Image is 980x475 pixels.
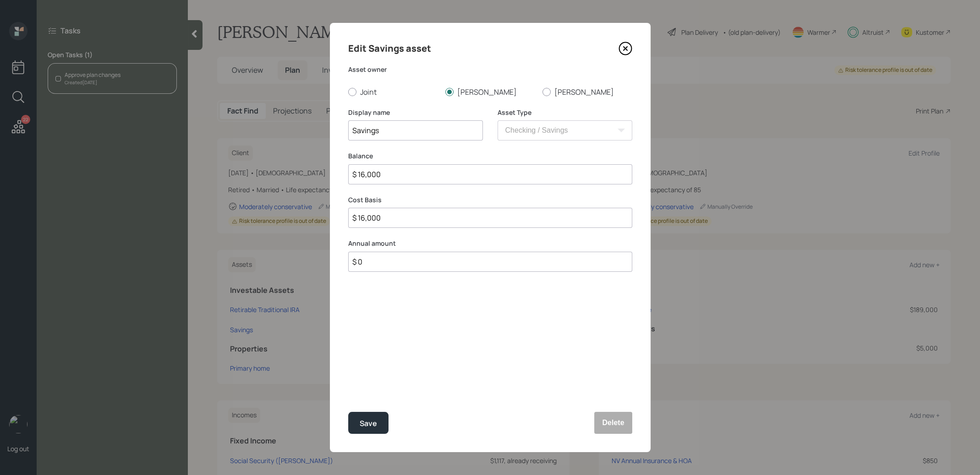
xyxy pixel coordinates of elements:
[348,108,483,117] label: Display name
[348,41,431,56] h4: Edit Savings asset
[360,417,377,430] div: Save
[498,108,632,117] label: Asset Type
[348,151,632,161] label: Balance
[348,195,632,205] label: Cost Basis
[542,87,632,97] label: [PERSON_NAME]
[348,412,389,434] button: Save
[348,65,632,74] label: Asset owner
[445,87,535,97] label: [PERSON_NAME]
[348,87,438,97] label: Joint
[594,412,632,434] button: Delete
[348,239,632,248] label: Annual amount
